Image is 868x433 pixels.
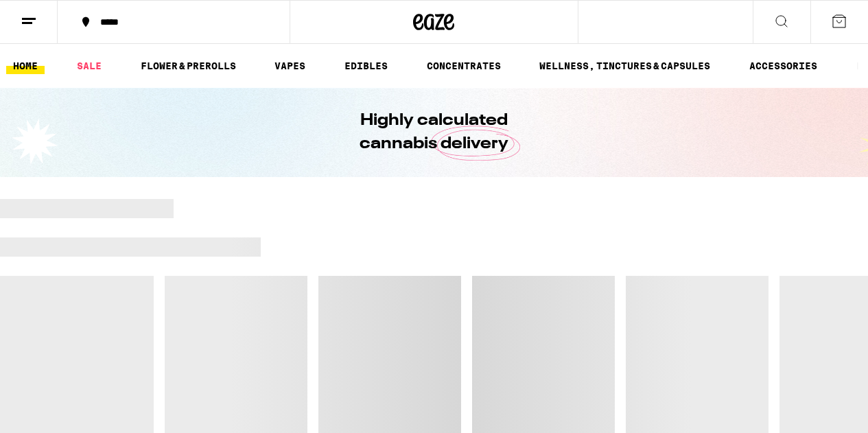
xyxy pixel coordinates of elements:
[134,58,243,74] a: FLOWER & PREROLLS
[742,58,824,74] a: ACCESSORIES
[268,58,312,74] a: VAPES
[321,109,548,156] h1: Highly calculated cannabis delivery
[532,58,717,74] a: WELLNESS, TINCTURES & CAPSULES
[6,58,45,74] a: HOME
[420,58,508,74] a: CONCENTRATES
[338,58,395,74] a: EDIBLES
[70,58,108,74] a: SALE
